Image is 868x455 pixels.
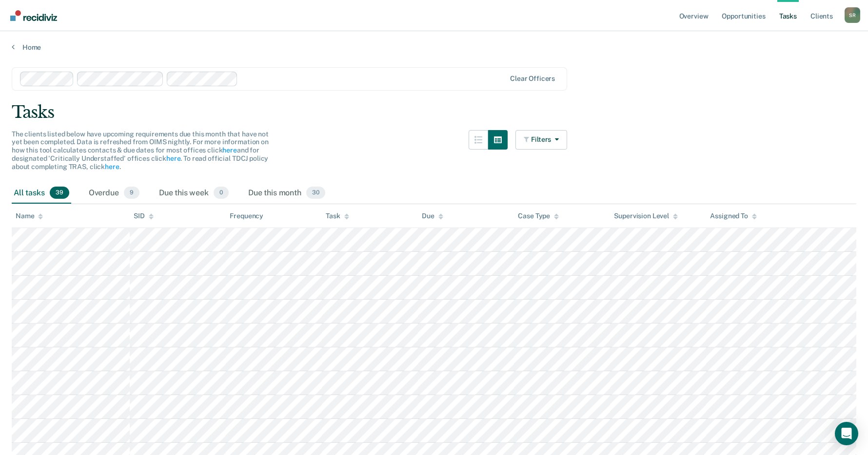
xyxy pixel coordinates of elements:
[710,212,756,220] div: Assigned To
[105,163,119,171] a: here
[518,212,559,220] div: Case Type
[87,183,141,204] div: Overdue9
[246,183,327,204] div: Due this month30
[614,212,678,220] div: Supervision Level
[845,7,860,23] div: S R
[134,212,154,220] div: SID
[214,187,229,199] span: 0
[306,187,325,199] span: 30
[166,154,180,162] a: here
[12,102,856,122] div: Tasks
[16,212,43,220] div: Name
[326,212,349,220] div: Task
[422,212,443,220] div: Due
[50,187,69,199] span: 39
[222,146,237,154] a: here
[835,422,858,445] div: Open Intercom Messenger
[12,130,269,171] span: The clients listed below have upcoming requirements due this month that have not yet been complet...
[157,183,231,204] div: Due this week0
[510,75,555,83] div: Clear officers
[845,7,860,23] button: Profile dropdown button
[10,10,57,21] img: Recidiviz
[124,187,139,199] span: 9
[12,183,71,204] div: All tasks39
[230,212,263,220] div: Frequency
[12,43,856,52] a: Home
[515,130,567,150] button: Filters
